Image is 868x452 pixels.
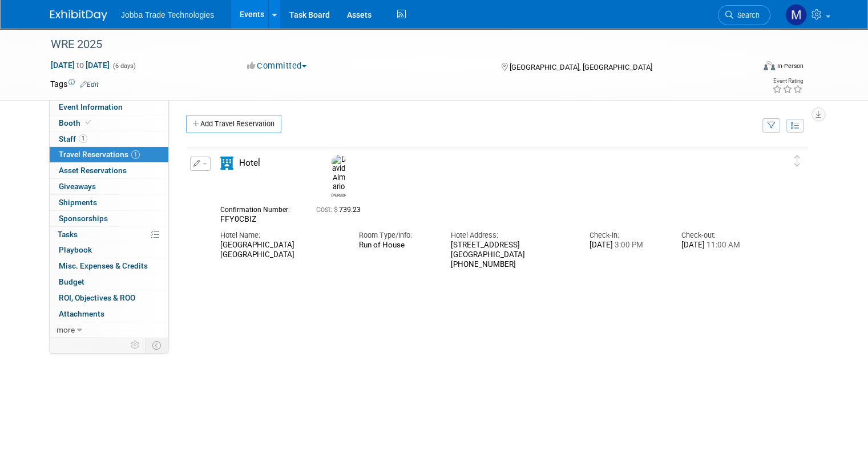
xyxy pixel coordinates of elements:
[59,261,148,270] span: Misc. Expenses & Credits
[47,34,740,55] div: WRE 2025
[59,182,96,191] span: Giveaways
[59,309,104,318] span: Attachments
[613,241,643,249] span: 3:00 PM
[329,155,349,198] div: David Almario
[50,195,168,210] a: Shipments
[772,78,803,84] div: Event Rating
[59,150,140,159] span: Travel Reservations
[50,99,168,115] a: Event Information
[733,11,760,19] span: Search
[59,277,84,286] span: Budget
[50,78,99,90] td: Tags
[131,150,140,159] span: 1
[50,258,168,274] a: Misc. Expenses & Credits
[681,230,757,241] div: Check-out:
[50,163,168,178] a: Asset Reservations
[121,10,214,19] span: Jobba Trade Technologies
[50,147,168,162] a: Travel Reservations1
[785,4,807,26] img: Madison McDonnell
[50,227,168,242] a: Tasks
[777,62,804,70] div: In-Person
[358,230,434,241] div: Room Type/Info:
[59,118,94,127] span: Booth
[50,274,168,290] a: Budget
[59,293,135,302] span: ROI, Objectives & ROO
[59,214,108,223] span: Sponsorships
[59,166,127,175] span: Asset Reservations
[451,241,572,269] div: [STREET_ADDRESS] [GEOGRAPHIC_DATA] [PHONE_NUMBER]
[220,157,233,170] i: Hotel
[243,60,311,72] button: Committed
[59,102,123,111] span: Event Information
[86,119,91,126] i: Booth reservation complete
[220,214,256,223] span: FFY0CBIZ
[358,241,434,250] div: Run of House
[681,241,757,250] div: [DATE]
[146,338,169,353] td: Toggle Event Tabs
[705,241,740,249] span: 11:00 AM
[50,211,168,226] a: Sponsorships
[56,325,75,334] span: more
[50,115,168,131] a: Booth
[692,59,804,77] div: Event Format
[764,61,775,70] img: Format-Inperson.png
[80,81,99,89] a: Edit
[316,206,339,214] span: Cost: $
[59,198,97,207] span: Shipments
[50,179,168,194] a: Giveaways
[50,131,168,147] a: Staff1
[50,306,168,322] a: Attachments
[126,338,146,353] td: Personalize Event Tab Strip
[510,63,652,71] span: [GEOGRAPHIC_DATA], [GEOGRAPHIC_DATA]
[239,158,260,168] span: Hotel
[50,322,168,338] a: more
[58,230,78,239] span: Tasks
[718,5,770,25] a: Search
[59,245,92,254] span: Playbook
[59,134,87,143] span: Staff
[332,191,346,198] div: David Almario
[590,230,665,241] div: Check-in:
[768,122,776,130] i: Filter by Traveler
[50,10,107,21] img: ExhibitDay
[75,61,86,70] span: to
[50,242,168,258] a: Playbook
[220,202,299,214] div: Confirmation Number:
[451,230,572,241] div: Hotel Address:
[590,241,665,250] div: [DATE]
[316,206,365,214] span: 739.23
[50,290,168,306] a: ROI, Objectives & ROO
[794,155,800,167] i: Click and drag to move item
[50,60,110,70] span: [DATE] [DATE]
[186,115,281,133] a: Add Travel Reservation
[220,241,341,260] div: [GEOGRAPHIC_DATA] [GEOGRAPHIC_DATA]
[79,134,87,143] span: 1
[220,230,341,241] div: Hotel Name:
[332,155,346,191] img: David Almario
[112,62,136,70] span: (6 days)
